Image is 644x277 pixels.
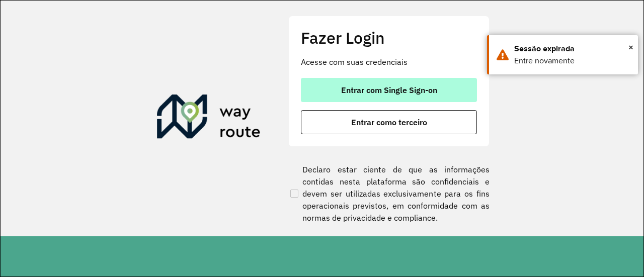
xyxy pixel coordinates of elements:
[514,55,630,67] div: Entre novamente
[628,40,633,55] button: Close
[301,56,477,68] p: Acesse com suas credenciais
[157,95,261,143] img: Roteirizador AmbevTech
[301,28,477,47] h2: Fazer Login
[628,40,633,55] span: ×
[301,110,477,134] button: button
[288,163,490,224] label: Declaro estar ciente de que as informações contidas nesta plataforma são confidenciais e devem se...
[351,118,427,126] span: Entrar como terceiro
[341,86,437,94] span: Entrar com Single Sign-on
[301,78,477,102] button: button
[514,43,630,55] div: Sessão expirada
